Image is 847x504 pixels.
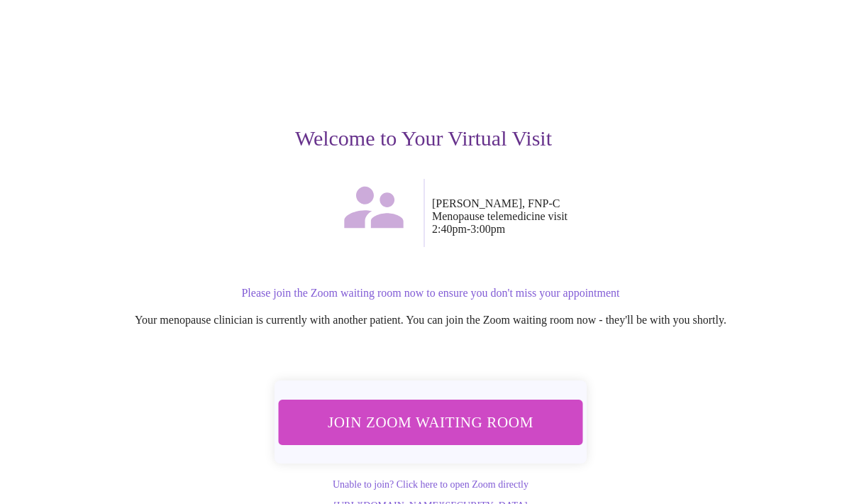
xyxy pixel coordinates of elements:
[432,197,824,236] p: [PERSON_NAME], FNP-C Menopause telemedicine visit 2:40pm - 3:00pm
[297,409,564,435] span: Join Zoom Waiting Room
[37,287,824,300] p: Please join the Zoom waiting room now to ensure you don't miss your appointment
[279,400,583,444] button: Join Zoom Waiting Room
[23,126,824,150] h3: Welcome to Your Virtual Visit
[37,314,824,327] p: Your menopause clinician is currently with another patient. You can join the Zoom waiting room no...
[333,479,528,490] a: Unable to join? Click here to open Zoom directly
